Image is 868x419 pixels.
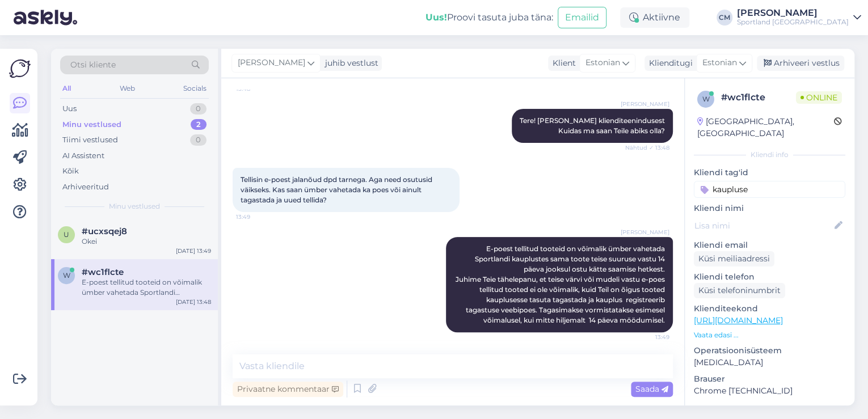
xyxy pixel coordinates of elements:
div: [DATE] 13:48 [176,298,211,306]
img: Askly Logo [9,58,31,79]
div: Sportland [GEOGRAPHIC_DATA] [737,18,849,27]
div: Aktiivne [620,7,689,28]
div: 0 [190,134,207,146]
p: Kliendi email [694,239,845,251]
div: Web [117,81,137,96]
span: 13:49 [627,333,669,341]
span: Nähtud ✓ 13:48 [625,143,669,152]
span: u [64,230,69,239]
div: Okei [82,236,211,247]
a: [URL][DOMAIN_NAME] [694,315,783,325]
div: Minu vestlused [62,119,121,130]
div: Socials [181,81,209,96]
span: 13:49 [236,213,279,221]
span: w [702,95,710,103]
div: Küsi meiliaadressi [694,251,774,266]
div: Klienditugi [644,57,693,69]
div: juhib vestlust [321,57,378,69]
div: All [60,81,73,96]
p: Operatsioonisüsteem [694,345,845,357]
div: Küsi telefoninumbrit [694,283,785,298]
span: Tellisin e-poest jalanõud dpd tarnega. Aga need osutusid väikseks. Kas saan ümber vahetada ka poe... [241,175,434,204]
span: #ucxsqej8 [82,226,127,236]
div: # wc1flcte [721,91,796,104]
div: Kliendi info [694,150,845,160]
p: [MEDICAL_DATA] [694,357,845,369]
div: CM [717,10,732,26]
div: E-poest tellitud tooteid on võimalik ümber vahetada Sportlandi kauplustes sama toote teise suurus... [82,277,211,298]
b: Uus! [425,12,447,23]
div: 2 [191,119,207,130]
div: [GEOGRAPHIC_DATA], [GEOGRAPHIC_DATA] [697,116,834,139]
span: Saada [635,384,668,394]
div: Tiimi vestlused [62,134,118,146]
div: Klient [548,57,576,69]
p: Klienditeekond [694,303,845,315]
div: Proovi tasuta juba täna: [425,11,553,24]
p: Chrome [TECHNICAL_ID] [694,385,845,397]
p: Vaata edasi ... [694,330,845,340]
button: Emailid [558,7,606,28]
span: E-poest tellitud tooteid on võimalik ümber vahetada Sportlandi kauplustes sama toote teise suurus... [456,244,667,324]
span: Tere! [PERSON_NAME] klienditeenindusest Kuidas ma saan Teile abiks olla? [520,116,665,135]
div: Privaatne kommentaar [233,382,343,397]
span: Otsi kliente [70,59,116,71]
span: Minu vestlused [109,201,160,211]
span: w [63,271,70,280]
div: [DATE] 13:49 [176,247,211,255]
div: Arhiveeri vestlus [757,56,844,71]
input: Lisa tag [694,181,845,198]
p: Brauser [694,373,845,385]
span: Online [796,91,842,104]
div: AI Assistent [62,150,104,162]
span: [PERSON_NAME] [621,100,669,108]
p: Kliendi telefon [694,271,845,283]
div: 0 [190,103,207,115]
p: Kliendi tag'id [694,167,845,179]
span: [PERSON_NAME] [238,57,305,69]
div: Kõik [62,166,79,177]
a: [PERSON_NAME]Sportland [GEOGRAPHIC_DATA] [737,9,861,27]
p: Kliendi nimi [694,202,845,214]
span: #wc1flcte [82,267,124,277]
div: Uus [62,103,77,115]
div: Arhiveeritud [62,181,109,193]
span: Estonian [702,57,737,69]
input: Lisa nimi [694,219,832,232]
span: Estonian [585,57,620,69]
span: [PERSON_NAME] [621,228,669,236]
div: [PERSON_NAME] [737,9,849,18]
